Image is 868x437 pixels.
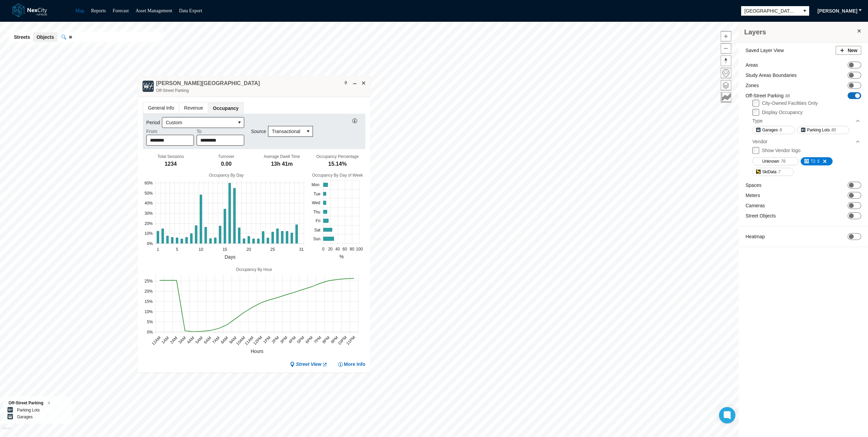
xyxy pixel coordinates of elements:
[745,7,797,14] span: [GEOGRAPHIC_DATA][PERSON_NAME]
[113,8,129,13] a: Forecast
[811,158,815,165] span: T2
[235,117,244,128] button: select
[176,247,178,252] text: 5
[313,335,322,344] text: 7PM
[323,219,328,223] g: 14.09
[251,349,263,354] text: Hours
[267,238,269,243] g: 5.37
[781,158,785,165] span: 76
[145,309,153,314] text: 10%
[746,192,760,199] label: Meters
[199,247,203,252] text: 10
[313,237,320,242] text: Sun
[166,119,232,126] span: Custom
[179,8,202,13] a: Data Export
[350,247,354,252] text: 80
[271,335,280,344] text: 2PM
[214,238,216,243] g: 5.48
[210,239,212,243] g: 4.75
[721,68,731,78] button: Home
[272,128,300,135] span: Transactional
[147,241,153,246] text: 0%
[253,239,255,243] g: 4.49
[165,160,177,168] div: 1234
[136,8,172,13] a: Asset Management
[323,237,334,241] g: 28.86
[248,236,250,243] g: 7.02
[251,128,266,135] label: Source
[780,127,782,133] span: 8
[270,247,275,252] text: 25
[147,330,153,335] text: 0%
[200,195,202,244] g: 48.05
[151,335,162,346] text: 12AM
[323,228,332,232] g: 24.38
[221,160,232,168] div: 0.00
[205,227,207,244] g: 16.02
[143,173,310,178] div: Occupancy By Day
[746,202,765,209] label: Cameras
[752,157,799,165] button: Unknown76
[233,188,235,243] g: 54.65
[296,225,298,243] g: 18.46
[176,238,178,243] g: 5.49
[146,119,162,126] label: Period
[243,239,245,243] g: 4.61
[762,158,779,165] span: Unknown
[257,239,260,243] g: 4.48
[146,128,157,135] label: From
[344,361,365,368] span: More Info
[744,27,856,37] h3: Layers
[752,138,767,145] div: Vendor
[752,116,861,126] div: Type
[746,92,790,99] label: Off-Street Parking
[9,400,67,407] div: Off-Street Parking
[279,335,288,344] text: 3PM
[328,247,333,252] text: 20
[225,254,236,260] text: Days
[321,335,331,344] text: 8PM
[345,335,356,346] text: 11PM
[3,427,11,435] a: Mapbox homepage
[356,247,363,252] text: 100
[817,158,819,165] span: 5
[262,335,271,344] text: 1PM
[145,211,153,216] text: 30%
[762,148,801,153] label: Show Vendor logo
[312,201,320,206] text: Wed
[721,31,731,42] button: Zoom in
[262,231,264,243] g: 11.81
[143,102,179,113] span: General Info
[746,182,762,189] label: Spaces
[800,6,809,16] button: select
[313,210,320,214] text: Thu
[752,168,794,176] button: SkiData7
[291,233,293,244] g: 10.33
[338,361,365,368] button: More Info
[746,212,776,219] label: Street Objects
[169,336,178,345] text: 2AM
[288,335,297,344] text: 4PM
[147,320,153,324] text: 5%
[161,336,170,345] text: 1AM
[762,127,778,133] span: Garages
[721,43,731,54] button: Zoom out
[238,228,240,243] g: 15.41
[166,236,168,243] g: 7.36
[162,229,164,243] g: 14.47
[145,191,153,196] text: 50%
[271,160,293,168] div: 13h 41m
[224,209,226,243] g: 33.97
[323,201,326,205] g: 7.22
[252,335,263,346] text: 12PM
[343,247,347,252] text: 60
[310,173,366,178] div: Occupancy By Day of Week
[762,100,818,106] label: City-Owned Facilities Only
[323,192,326,196] g: 7.34
[17,407,40,414] label: Parking Lots
[328,160,347,168] div: 15.14%
[721,80,731,91] button: Layers management
[186,336,195,345] text: 4AM
[145,289,153,294] text: 20%
[244,335,254,346] text: 11AM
